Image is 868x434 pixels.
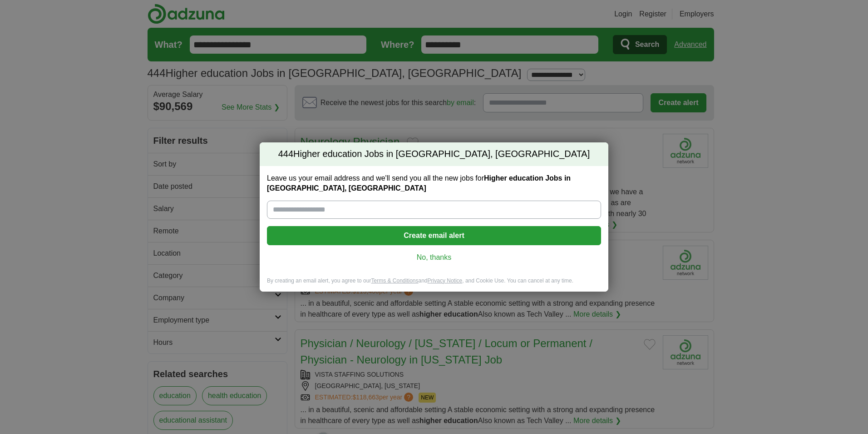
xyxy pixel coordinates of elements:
h2: Higher education Jobs in [GEOGRAPHIC_DATA], [GEOGRAPHIC_DATA] [260,142,608,166]
a: No, thanks [274,252,594,262]
button: Create email alert [267,226,601,245]
strong: Higher education Jobs in [GEOGRAPHIC_DATA], [GEOGRAPHIC_DATA] [267,174,571,192]
div: By creating an email alert, you agree to our and , and Cookie Use. You can cancel at any time. [260,277,608,292]
label: Leave us your email address and we'll send you all the new jobs for [267,173,601,193]
a: Privacy Notice [428,278,463,284]
span: 444 [278,148,293,161]
a: Terms & Conditions [371,278,418,284]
